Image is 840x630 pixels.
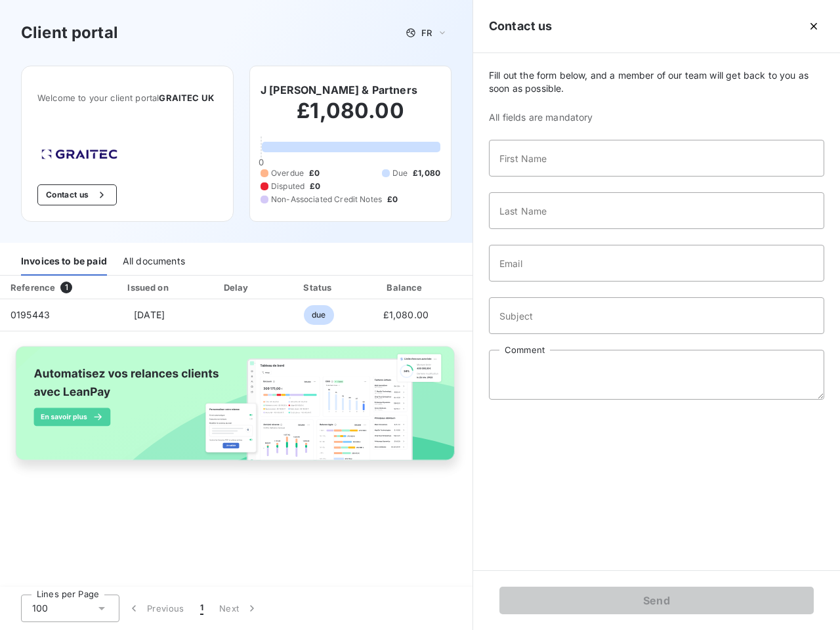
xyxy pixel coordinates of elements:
[200,281,275,294] div: Delay
[200,602,203,615] span: 1
[271,167,304,179] span: Overdue
[310,180,320,192] span: £0
[10,309,50,320] span: 0195443
[413,167,440,179] span: £1,080
[363,281,448,294] div: Balance
[119,595,192,622] button: Previous
[192,595,211,622] button: 1
[123,248,185,276] div: All documents
[259,157,264,167] span: 0
[60,282,72,293] span: 1
[489,17,553,35] h5: Contact us
[489,69,824,95] span: Fill out the form below, and a member of our team will get back to you as soon as possible.
[271,194,382,205] span: Non-Associated Credit Notes
[5,339,467,480] img: banner
[309,167,320,179] span: £0
[304,305,333,325] span: due
[271,180,304,192] span: Disputed
[104,281,194,294] div: Issued on
[37,93,217,103] span: Welcome to your client portal
[387,194,398,205] span: £0
[21,21,118,45] h3: Client portal
[37,145,121,163] img: Company logo
[261,82,417,98] h6: J [PERSON_NAME] & Partners
[421,28,432,38] span: FR
[10,282,55,293] div: Reference
[32,602,48,615] span: 100
[489,297,824,334] input: placeholder
[489,140,824,177] input: placeholder
[280,281,358,294] div: Status
[383,309,429,320] span: £1,080.00
[499,587,814,614] button: Send
[21,248,107,276] div: Invoices to be paid
[489,245,824,282] input: placeholder
[489,111,824,124] span: All fields are mandatory
[489,192,824,229] input: placeholder
[453,281,520,294] div: PDF
[134,309,165,320] span: [DATE]
[159,93,214,103] span: GRAITEC UK
[37,184,117,205] button: Contact us
[261,98,440,137] h2: £1,080.00
[392,167,408,179] span: Due
[211,595,266,622] button: Next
